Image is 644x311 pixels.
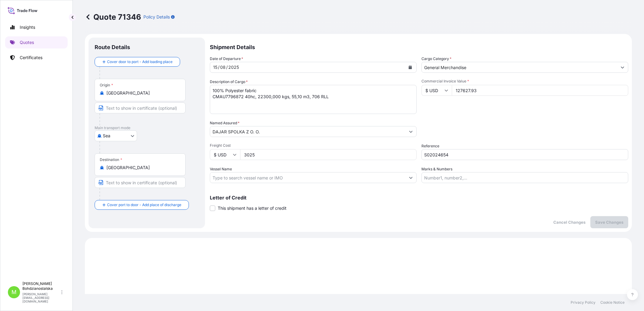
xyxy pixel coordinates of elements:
[405,62,415,72] button: Calendar
[210,85,417,114] textarea: 100% Polyester fabric CMAU7796872 40hc, 22300,000 kgs, 55,10 m3, 706 RLL
[106,165,178,171] input: Destination
[405,172,416,183] button: Show suggestions
[22,292,60,303] p: [PERSON_NAME][EMAIL_ADDRESS][DOMAIN_NAME]
[95,125,199,130] p: Main transport mode
[422,62,617,73] input: Select a commodity type
[100,83,113,88] div: Origin
[210,79,248,85] label: Description of Cargo
[617,62,628,73] button: Show suggestions
[95,130,137,141] button: Select transport
[5,36,68,48] a: Quotes
[107,59,173,65] span: Cover door to port - Add loading place
[12,289,16,295] span: M
[600,300,625,305] a: Cookie Notice
[22,281,60,291] p: [PERSON_NAME] Bohdzianostalska
[210,120,240,126] label: Named Assured
[571,300,595,305] a: Privacy Policy
[210,166,232,172] label: Vessel Name
[226,64,228,71] div: /
[213,64,218,71] div: day,
[100,157,122,162] div: Destination
[210,38,628,56] p: Shipment Details
[5,52,68,64] a: Certificates
[421,172,628,183] input: Number1, number2,...
[20,39,34,45] p: Quotes
[210,126,405,137] input: Full name
[210,172,405,183] input: Type to search vessel name or IMO
[553,219,585,225] p: Cancel Changes
[103,133,110,139] span: Sea
[421,56,451,62] label: Cargo Category
[20,55,42,61] p: Certificates
[421,149,628,160] input: Your internal reference
[95,200,189,210] button: Cover port to door - Add place of discharge
[20,24,35,30] p: Insights
[548,216,590,228] button: Cancel Changes
[95,44,130,51] p: Route Details
[421,143,439,149] label: Reference
[143,14,170,20] p: Policy Details
[452,85,628,96] input: Type amount
[590,216,628,228] button: Save Changes
[220,64,226,71] div: month,
[240,149,417,160] input: Enter amount
[85,12,141,22] p: Quote 71346
[210,143,417,148] span: Freight Cost
[210,56,243,62] span: Date of Departure
[218,205,287,211] span: This shipment has a letter of credit
[106,90,178,96] input: Origin
[218,64,220,71] div: /
[107,202,181,208] span: Cover port to door - Add place of discharge
[595,219,623,225] p: Save Changes
[95,177,186,188] input: Text to appear on certificate
[5,21,68,33] a: Insights
[405,126,416,137] button: Show suggestions
[95,102,186,113] input: Text to appear on certificate
[421,166,452,172] label: Marks & Numbers
[421,79,628,84] span: Commercial Invoice Value
[228,64,240,71] div: year,
[210,195,628,200] p: Letter of Credit
[95,57,180,67] button: Cover door to port - Add loading place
